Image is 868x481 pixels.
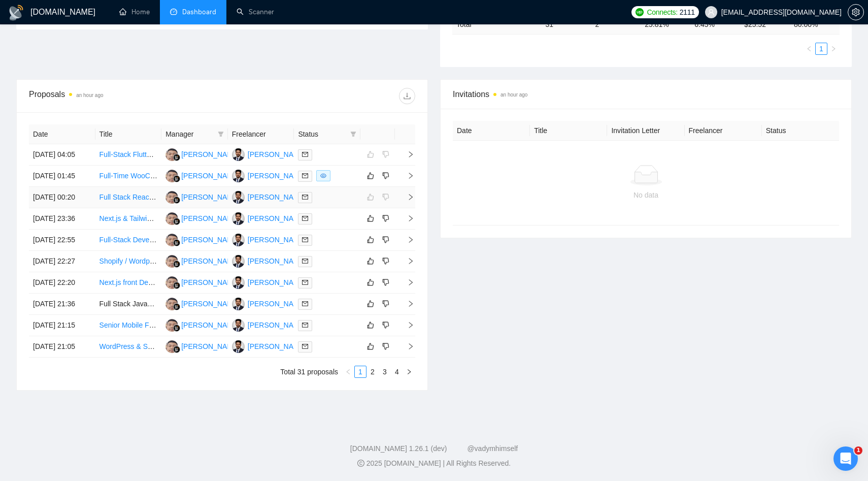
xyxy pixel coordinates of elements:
span: dashboard [170,8,177,15]
span: dislike [382,278,389,286]
span: left [806,46,812,52]
div: [PERSON_NAME] [248,298,306,309]
img: gigradar-bm.png [173,239,180,246]
span: mail [302,173,308,179]
span: right [399,194,414,201]
a: KT[PERSON_NAME] [232,171,306,179]
img: gigradar-bm.png [173,154,180,161]
img: NS [165,148,178,161]
a: Full Stack React / Node.js / Next.js Developer - Two Sided Marketplace [99,193,323,201]
td: [DATE] 22:55 [29,230,95,251]
td: Full Stack JavaScript Engineer (React / Next.js / Expo / Supabase) [95,294,162,315]
img: gigradar-bm.png [173,197,180,204]
img: gigradar-bm.png [173,175,180,182]
button: like [364,319,377,331]
img: KT [232,191,245,204]
a: KT[PERSON_NAME] [232,278,306,286]
span: mail [302,343,308,349]
td: [DATE] 04:05 [29,144,95,166]
span: like [367,300,374,308]
img: NS [165,170,178,182]
button: right [827,43,840,55]
img: KT [232,255,245,268]
a: homeHome [119,8,150,16]
li: Next Page [403,366,415,378]
img: KT [232,276,245,289]
th: Date [29,124,95,144]
span: Manager [165,129,214,140]
img: logo [8,5,24,21]
div: [PERSON_NAME] [248,341,306,352]
li: Total 31 proposals [280,366,338,378]
td: WordPress & Shopify Site Maintenance Specialist [95,336,162,358]
button: dislike [380,340,392,352]
a: KT[PERSON_NAME] [232,193,306,201]
img: gigradar-bm.png [173,325,180,332]
button: dislike [380,170,392,182]
span: right [399,322,414,329]
a: 1 [816,43,827,54]
a: [DOMAIN_NAME] 1.26.1 (dev) [350,444,447,453]
a: Senior Mobile Frontend Programmer for React Ionic App [99,321,277,329]
img: KT [232,234,245,246]
span: Dashboard [182,8,216,16]
th: Invitation Letter [607,121,684,141]
img: upwork-logo.png [636,8,644,16]
button: dislike [380,255,392,267]
span: setting [848,8,863,16]
a: KT[PERSON_NAME] [232,342,306,350]
time: an hour ago [500,92,527,98]
span: eye [320,173,326,179]
span: mail [302,237,308,243]
a: Next.js & Tailwind Developer for Internal CRM Project [99,214,268,222]
td: Next.js & Tailwind Developer for Internal CRM Project [95,208,162,230]
a: Next.js front Developer for Hotel Management Application [99,278,280,286]
div: [PERSON_NAME] [181,341,240,352]
button: left [803,43,815,55]
a: 2 [367,366,378,377]
td: [DATE] 21:15 [29,315,95,336]
li: 1 [354,366,366,378]
img: KT [232,340,245,353]
img: NS [165,340,178,353]
span: right [399,279,414,286]
img: KT [232,319,245,332]
img: gigradar-bm.png [173,218,180,225]
td: [DATE] 01:45 [29,166,95,187]
button: like [364,340,377,352]
iframe: Intercom live chat [833,446,858,471]
div: Proposals [29,88,222,104]
span: mail [302,194,308,200]
img: KT [232,170,245,182]
a: Full-Stack Developer (Python, React & LLM with RAG) [99,236,271,244]
img: KT [232,298,245,310]
th: Freelancer [685,121,762,141]
span: right [399,300,414,307]
div: [PERSON_NAME] [181,213,240,224]
a: KT[PERSON_NAME] [232,320,306,329]
td: [DATE] 21:36 [29,294,95,315]
div: No data [461,189,831,201]
span: dislike [382,342,389,350]
div: [PERSON_NAME] [248,149,306,160]
button: dislike [380,319,392,331]
span: like [367,342,374,350]
td: Shopify / Wordpress Developer [95,251,162,272]
a: KT[PERSON_NAME] [232,214,306,222]
div: [PERSON_NAME] [181,298,240,309]
li: 1 [815,43,827,55]
td: [DATE] 21:05 [29,336,95,358]
span: Connects: [647,7,677,18]
span: right [399,258,414,265]
div: [PERSON_NAME] [181,191,240,203]
span: like [367,172,374,180]
span: dislike [382,321,389,329]
li: 2 [366,366,379,378]
img: gigradar-bm.png [173,346,180,353]
a: NS[PERSON_NAME] [165,193,240,201]
img: KT [232,148,245,161]
a: NS[PERSON_NAME] [165,342,240,350]
button: dislike [380,212,392,225]
span: Status [298,129,346,140]
td: Full-Stack Flutter + React.js Developer Needed for Beauty App Final Fixes & Maintenance [95,144,162,166]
